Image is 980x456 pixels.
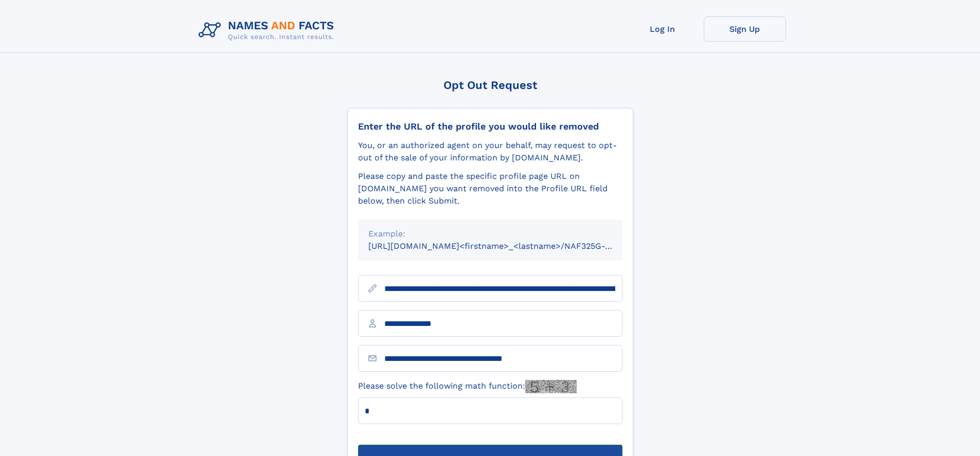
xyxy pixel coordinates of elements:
[194,16,343,44] img: Logo Names and Facts
[368,228,612,240] div: Example:
[704,16,786,42] a: Sign Up
[358,380,577,393] label: Please solve the following math function:
[347,79,633,92] div: Opt Out Request
[368,241,642,251] small: [URL][DOMAIN_NAME]<firstname>_<lastname>/NAF325G-xxxxxxxx
[358,170,622,207] div: Please copy and paste the specific profile page URL on [DOMAIN_NAME] you want removed into the Pr...
[358,121,622,132] div: Enter the URL of the profile you would like removed
[621,16,704,42] a: Log In
[358,139,622,164] div: You, or an authorized agent on your behalf, may request to opt-out of the sale of your informatio...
